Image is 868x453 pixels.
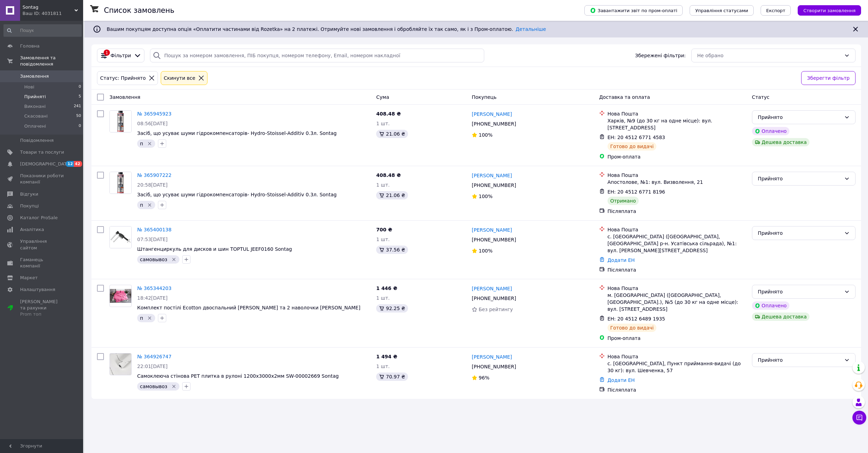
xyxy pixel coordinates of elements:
span: 42 [74,161,82,167]
span: 08:56[DATE] [137,121,168,126]
a: Засіб, що усуває шуми гідрокомпенсаторів- Hydro-Stoissel-Additiv 0.3л. Sontag [137,192,337,197]
span: 408.48 ₴ [376,172,401,178]
span: 07:53[DATE] [137,237,168,242]
img: Фото товару [110,172,131,194]
span: самовывоз [140,384,167,389]
svg: Видалити мітку [147,202,152,208]
a: Детальніше [516,26,546,32]
span: [PERSON_NAME] та рахунки [20,299,64,318]
div: м. [GEOGRAPHIC_DATA] ([GEOGRAPHIC_DATA], [GEOGRAPHIC_DATA].), №5 (до 30 кг на одне місце): вул. [... [608,292,746,313]
span: 12 [66,161,74,167]
span: Відгуки [20,191,38,197]
button: Управління статусами [690,5,754,16]
span: Вашим покупцям доступна опція «Оплатити частинами від Rozetka» на 2 платежі. Отримуйте нові замов... [107,26,546,32]
div: Готово до видачі [608,324,657,332]
div: Післяплата [608,208,746,215]
div: Апостолове, №1: вул. Визволення, 21 [608,179,746,186]
svg: Видалити мітку [147,141,152,146]
span: 0 [79,84,81,90]
span: Фільтри [110,52,131,59]
span: п [140,315,143,321]
span: Завантажити звіт по пром-оплаті [590,7,677,14]
div: [PHONE_NUMBER] [470,235,517,245]
span: 700 ₴ [376,227,392,232]
a: Комплект постілі Ecotton двоспальний [PERSON_NAME] та 2 наволочки [PERSON_NAME] [137,305,360,310]
span: 22:01[DATE] [137,364,168,369]
a: [PERSON_NAME] [472,285,512,292]
a: № 365400138 [137,227,171,232]
div: Пром-оплата [608,153,746,160]
a: № 365907222 [137,172,171,178]
div: Оплачено [752,127,789,135]
a: Засіб, що усуває шуми гідрокомпенсаторів- Hydro-Stoissel-Additiv 0.3л. Sontag [137,130,337,136]
span: Cума [376,94,389,100]
span: ЕН: 20 4512 6489 1935 [608,316,665,322]
div: 21.06 ₴ [376,191,408,199]
span: самовывоз [140,257,167,262]
a: Додати ЕН [608,377,635,383]
div: Cкинути все [162,74,197,82]
span: Гаманець компанії [20,257,64,269]
div: [PHONE_NUMBER] [470,362,517,371]
span: Маркет [20,275,38,281]
span: 5 [79,94,81,100]
h1: Список замовлень [104,6,174,15]
span: Зберегти фільтр [807,74,850,82]
span: Управління статусами [695,8,748,13]
svg: Видалити мітку [147,315,152,321]
span: Експорт [766,8,786,13]
span: 18:42[DATE] [137,295,168,301]
div: Нова Пошта [608,285,746,292]
div: Прийнято [758,288,841,296]
span: п [140,141,143,146]
span: 1 446 ₴ [376,285,397,291]
div: 37.56 ₴ [376,246,408,254]
span: Статус [752,94,770,100]
div: [PHONE_NUMBER] [470,180,517,190]
button: Експорт [761,5,791,16]
svg: Видалити мітку [171,257,177,262]
input: Пошук [3,24,82,37]
span: Аналітика [20,226,44,233]
span: 100% [479,132,493,138]
span: Нові [24,84,34,90]
div: 92.25 ₴ [376,304,408,313]
span: 20:58[DATE] [137,182,168,188]
a: Штангенциркуль для дисков и шин TOPTUL JEEF0160 Sontag [137,246,292,252]
span: 50 [76,113,81,119]
span: Виконані [24,103,46,110]
img: Фото товару [110,226,131,248]
a: № 364926747 [137,354,171,359]
svg: Видалити мітку [171,384,177,389]
a: № 365945923 [137,111,171,117]
span: Доставка та оплата [599,94,650,100]
div: 21.06 ₴ [376,130,408,138]
div: Прийнято [758,356,841,364]
a: № 365344203 [137,285,171,291]
div: Статус: Прийнято [99,74,147,82]
input: Пошук за номером замовлення, ПІБ покупця, номером телефону, Email, номером накладної [150,49,484,62]
span: 1 шт. [376,364,390,369]
span: 408.48 ₴ [376,111,401,117]
span: Створити замовлення [803,8,856,13]
span: Оплачені [24,123,46,129]
div: Оплачено [752,301,789,310]
img: Фото товару [110,289,131,303]
a: Додати ЕН [608,257,635,263]
span: 96% [479,375,489,381]
a: [PERSON_NAME] [472,353,512,360]
a: Самоклеюча стінова PET плитка в рулоні 1200х3000х2мм SW-00002669 Sontag [137,373,339,379]
div: 70.97 ₴ [376,373,408,381]
div: Післяплата [608,386,746,393]
button: Чат з покупцем [852,411,866,425]
span: Управління сайтом [20,238,64,251]
div: с. [GEOGRAPHIC_DATA], Пункт приймання-видачі (до 30 кг): вул. Шевченка, 57 [608,360,746,374]
div: Нова Пошта [608,172,746,179]
span: 1 шт. [376,295,390,301]
span: [DEMOGRAPHIC_DATA] [20,161,71,167]
a: Фото товару [109,110,132,133]
a: [PERSON_NAME] [472,226,512,233]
